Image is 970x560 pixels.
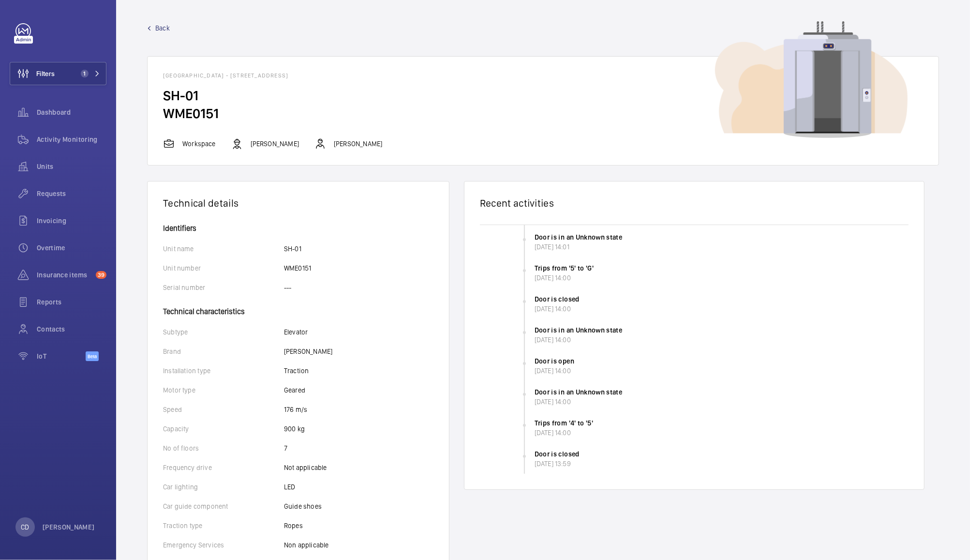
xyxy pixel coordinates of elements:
h2: SH-01 [163,87,923,105]
p: Unit number [163,263,284,273]
p: Capacity [163,424,284,434]
div: [DATE] 14:00 [535,397,910,407]
p: Motor type [163,385,284,395]
p: No of floors [163,443,284,453]
p: Geared [284,385,305,395]
p: Traction [284,366,309,376]
div: [DATE] 14:00 [535,335,910,345]
p: 176 m/s [284,405,307,414]
p: Serial number [163,283,284,292]
p: Ropes [284,521,303,530]
div: [DATE] 14:01 [535,242,910,252]
p: Not applicable [284,463,327,472]
p: [PERSON_NAME] [284,347,332,356]
p: WME0151 [284,263,311,273]
span: Dashboard [37,107,106,117]
div: Door is in an Unknown state [535,325,910,335]
div: Door is closed [535,294,910,304]
span: Contacts [37,324,106,334]
p: [PERSON_NAME] [251,139,299,149]
div: Trips from '5' to 'G' [535,263,910,273]
img: device image [715,21,908,138]
div: Trips from '4' to '5' [535,418,910,428]
p: --- [284,283,292,292]
p: Brand [163,347,284,356]
p: 7 [284,443,287,453]
p: Elevator [284,327,308,337]
div: [DATE] 14:00 [535,273,910,283]
p: Workspace [182,139,216,149]
div: Door is in an Unknown state [535,387,910,397]
span: 1 [81,70,89,77]
button: Filters1 [10,62,106,85]
div: [DATE] 14:00 [535,366,910,376]
span: Activity Monitoring [37,135,106,144]
p: Non applicable [284,540,329,550]
span: Requests [37,189,106,198]
p: LED [284,482,296,492]
h4: Identifiers [163,225,433,232]
h2: WME0151 [163,105,923,122]
p: [PERSON_NAME] [334,139,382,149]
h1: [GEOGRAPHIC_DATA] - [STREET_ADDRESS] [163,72,923,79]
p: Emergency Services [163,540,284,550]
p: [PERSON_NAME] [43,522,95,532]
span: Overtime [37,243,106,253]
span: 39 [96,271,106,279]
span: Insurance items [37,270,92,280]
div: [DATE] 13:59 [535,459,910,469]
div: Door is in an Unknown state [535,232,910,242]
p: SH-01 [284,244,301,254]
div: Door is closed [535,449,910,459]
span: Reports [37,297,106,307]
p: Speed [163,405,284,414]
span: Filters [36,69,55,78]
div: [DATE] 14:00 [535,304,910,314]
p: Frequency drive [163,463,284,472]
span: Beta [86,351,99,361]
div: [DATE] 14:00 [535,428,910,438]
p: Subtype [163,327,284,337]
p: Traction type [163,521,284,530]
span: Units [37,162,106,171]
span: IoT [37,351,86,361]
p: Car lighting [163,482,284,492]
h1: Technical details [163,197,433,209]
h4: Technical characteristics [163,302,433,316]
p: Car guide component [163,501,284,511]
p: 900 kg [284,424,305,434]
p: Guide shoes [284,501,322,511]
p: Installation type [163,366,284,376]
h2: Recent activities [480,197,909,209]
p: CD [21,522,29,532]
span: Invoicing [37,216,106,226]
p: Unit name [163,244,284,254]
div: Door is open [535,356,910,366]
span: Back [155,23,170,33]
